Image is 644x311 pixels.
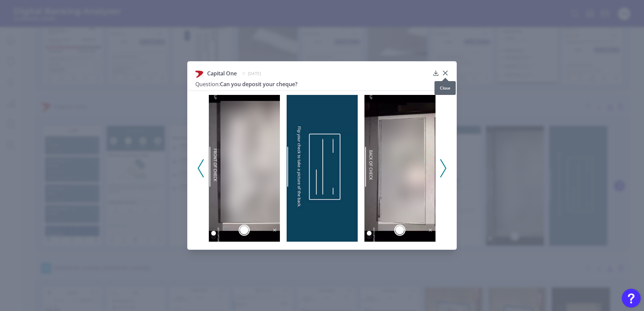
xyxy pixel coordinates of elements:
span: Capital One [207,70,237,77]
h3: Can you deposit your cheque? [195,80,430,88]
button: Open Resource Center [622,289,641,308]
span: Question: [195,80,220,88]
span: [DATE] [248,71,261,76]
div: Close [434,81,456,95]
